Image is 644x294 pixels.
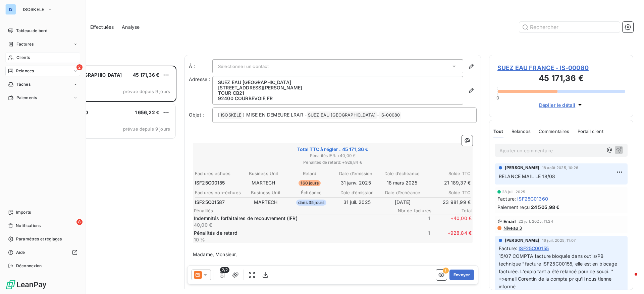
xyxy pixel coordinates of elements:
[307,112,377,119] span: SUEZ EAU [GEOGRAPHIC_DATA]
[5,66,80,76] a: 2Relances
[133,72,159,78] span: 45 171,36 €
[194,236,388,243] p: 10 %
[16,68,34,74] span: Relances
[502,190,525,194] span: 28 juil. 2025
[195,179,225,186] span: ISF25C00155
[499,253,619,290] span: 15/07 COMPTA facture bloquée dans outils/PB technique "facture ISF25C00155, elle est en blocage f...
[189,63,212,70] label: À :
[32,66,176,294] div: grid
[497,63,625,72] span: SUEZ EAU FRANCE - IS-00080
[5,207,80,218] a: Imports
[123,126,170,132] span: prévue depuis 9 jours
[243,189,288,196] th: Business Unit
[189,76,210,82] span: Adresse :
[195,189,243,196] th: Factures non-échues
[334,189,379,196] th: Date d’émission
[380,189,425,196] th: Date d’échéance
[426,189,471,196] th: Solde TTC
[379,179,425,187] td: 18 mars 2025
[90,24,114,30] span: Effectuées
[5,92,80,103] a: Paiements
[391,208,431,213] span: Nbr de factures
[194,215,388,222] p: Indemnités forfaitaires de recouvrement (IFR)
[449,270,474,280] button: Envoyer
[123,89,170,94] span: prévue depuis 9 jours
[5,52,80,63] a: Clients
[539,129,570,134] span: Commentaires
[135,109,160,115] span: 1 656,22 €
[519,22,620,32] input: Rechercher
[218,90,458,96] p: TOUR CB21
[390,215,430,228] span: 1
[499,245,517,252] span: Facture :
[194,146,472,153] span: Total TTC à régler : 45 171,36 €
[195,170,240,177] th: Factures échues
[189,112,204,118] span: Objet :
[218,96,458,101] p: 92400 COURBEVOIE , FR
[16,249,25,255] span: Aide
[5,279,47,290] img: Logo LeanPay
[431,215,472,228] span: + 40,00 €
[539,101,576,108] span: Déplier le détail
[431,230,472,243] span: + 928,84 €
[425,179,471,187] td: 21 189,37 €
[333,170,379,177] th: Date d’émission
[16,81,31,87] span: Tâches
[16,223,41,229] span: Notifications
[503,219,516,224] span: Email
[333,179,379,187] td: 31 janv. 2025
[194,208,391,213] span: Pénalités
[193,251,237,257] span: Madame, Monsieur,
[16,209,31,215] span: Imports
[194,159,472,165] span: Pénalités de retard : + 928,84 €
[531,204,560,211] span: 24 505,98 €
[241,170,286,177] th: Business Unit
[5,4,16,15] div: IS
[499,173,555,179] span: RELANCE MAIL LE 18/08
[425,170,471,177] th: Solde TTC
[241,179,286,187] td: MARTECH
[390,230,430,243] span: 1
[218,80,458,85] p: SUEZ EAU [GEOGRAPHIC_DATA]
[194,153,472,159] span: Pénalités IFR : + 40,00 €
[505,237,539,243] span: [PERSON_NAME]
[5,247,80,258] a: Aide
[299,180,320,186] span: 160 jours
[218,85,458,90] p: [STREET_ADDRESS][PERSON_NAME]
[16,95,37,101] span: Paiements
[5,39,80,50] a: Factures
[519,245,549,252] span: ISF25C00155
[243,199,288,206] td: MARTECH
[16,236,62,242] span: Paramètres et réglages
[296,200,326,206] span: dans 35 jours
[16,41,34,47] span: Factures
[16,28,47,34] span: Tableau de bord
[380,199,425,206] td: [DATE]
[496,95,499,100] span: 0
[377,112,379,118] span: -
[497,195,516,202] span: Facture :
[5,25,80,36] a: Tableau de bord
[542,166,578,170] span: 18 août 2025, 10:26
[334,199,379,206] td: 31 juil. 2025
[23,7,45,12] span: ISOSKELE
[16,263,42,269] span: Déconnexion
[5,234,80,244] a: Paramètres et réglages
[578,129,603,134] span: Portail client
[76,219,83,225] span: 8
[505,165,539,171] span: [PERSON_NAME]
[497,204,530,211] span: Paiement reçu
[379,170,425,177] th: Date d’échéance
[220,112,243,119] span: ISOSKELE
[621,271,637,287] iframe: Intercom live chat
[497,72,625,86] h3: 45 171,36 €
[537,101,586,109] button: Déplier le détail
[512,129,531,134] span: Relances
[218,112,220,118] span: [
[287,170,332,177] th: Retard
[194,230,388,236] p: Pénalités de retard
[426,199,471,206] td: 23 981,99 €
[220,267,229,273] span: 2/2
[76,64,83,70] span: 2
[16,55,30,61] span: Clients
